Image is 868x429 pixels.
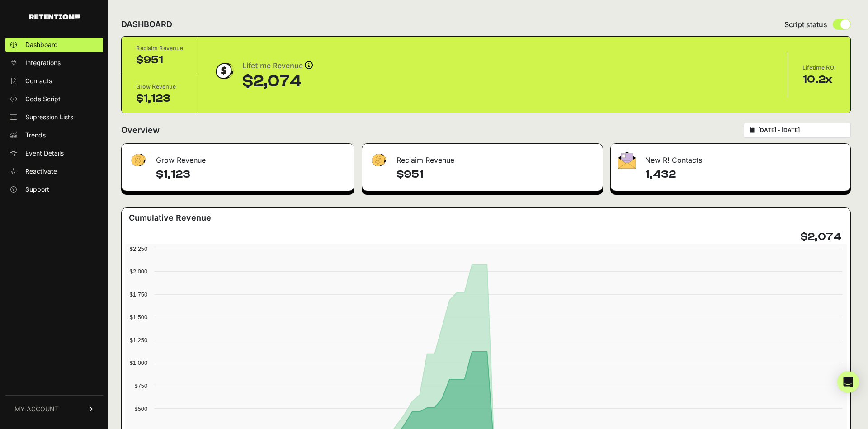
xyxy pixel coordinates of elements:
span: Supression Lists [25,113,73,122]
span: Support [25,185,49,194]
img: fa-envelope-19ae18322b30453b285274b1b8af3d052b27d846a4fbe8435d1a52b978f639a2.png [618,151,636,169]
div: $1,123 [136,91,183,106]
text: $1,000 [130,359,147,366]
div: $2,074 [242,72,313,90]
div: Lifetime Revenue [242,60,313,72]
a: Reactivate [5,164,103,179]
div: Grow Revenue [136,82,183,91]
h4: 1,432 [645,167,843,182]
text: $500 [135,405,147,412]
h4: $951 [396,167,595,182]
text: $2,000 [130,268,147,275]
div: Grow Revenue [122,144,354,171]
a: Trends [5,128,103,142]
text: $1,250 [130,337,147,344]
h3: Cumulative Revenue [129,212,211,224]
h2: DASHBOARD [121,18,172,31]
a: Event Details [5,146,103,160]
span: Event Details [25,149,64,158]
a: Contacts [5,74,103,88]
div: $951 [136,53,183,67]
a: Integrations [5,56,103,70]
span: Trends [25,131,46,140]
span: Dashboard [25,40,58,49]
div: Open Intercom Messenger [837,371,859,393]
div: Reclaim Revenue [136,44,183,53]
a: Dashboard [5,38,103,52]
text: $1,500 [130,314,147,321]
a: Code Script [5,92,103,106]
img: Retention.com [29,14,80,19]
span: Integrations [25,58,61,67]
span: Contacts [25,76,52,85]
img: fa-dollar-13500eef13a19c4ab2b9ed9ad552e47b0d9fc28b02b83b90ba0e00f96d6372e9.png [129,151,147,169]
text: $750 [135,382,147,389]
a: MY ACCOUNT [5,395,103,423]
h4: $2,074 [800,230,841,244]
img: dollar-coin-05c43ed7efb7bc0c12610022525b4bbbb207c7efeef5aecc26f025e68dcafac9.png [212,60,235,82]
h2: Overview [121,124,160,137]
div: Reclaim Revenue [362,144,603,171]
div: Lifetime ROI [802,63,836,72]
span: MY ACCOUNT [14,405,59,414]
span: Script status [784,19,827,30]
h4: $1,123 [156,167,347,182]
text: $2,250 [130,245,147,252]
text: $1,750 [130,291,147,298]
img: fa-dollar-13500eef13a19c4ab2b9ed9ad552e47b0d9fc28b02b83b90ba0e00f96d6372e9.png [369,151,387,169]
div: New R! Contacts [611,144,850,171]
span: Code Script [25,94,61,104]
a: Supression Lists [5,110,103,124]
span: Reactivate [25,167,57,176]
a: Support [5,182,103,197]
div: 10.2x [802,72,836,87]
